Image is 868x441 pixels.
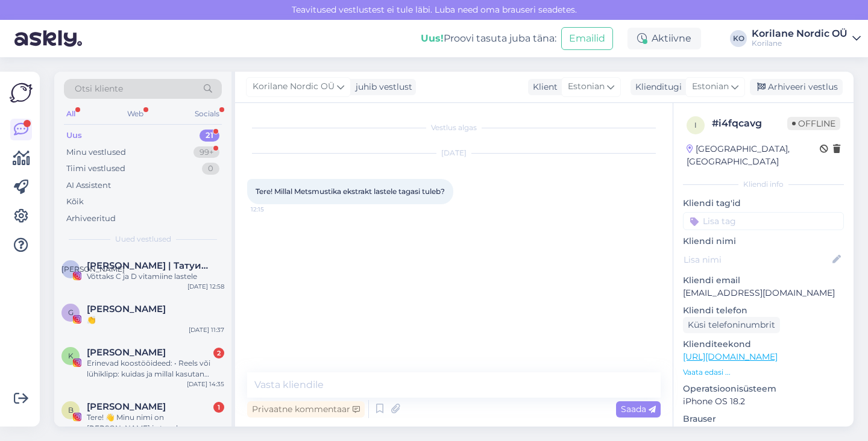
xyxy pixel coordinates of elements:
div: Minu vestlused [66,146,126,158]
p: Safari 18.2 [683,425,844,438]
div: Arhiveeritud [66,213,116,225]
div: 1 [213,402,224,413]
span: Saada [621,404,656,414]
p: Kliendi email [683,274,844,287]
p: Kliendi nimi [683,235,844,248]
div: Tiimi vestlused [66,163,125,175]
div: Tere! 👋 Minu nimi on [PERSON_NAME] ja tegelen sisuloomisega Instagramis ✨. Sooviksin teha koostöö... [87,412,224,434]
img: Askly Logo [10,81,33,104]
p: Vaata edasi ... [683,367,844,378]
div: [DATE] 11:37 [189,325,224,334]
div: Klienditugi [631,81,682,93]
div: KO [730,30,747,47]
span: [PERSON_NAME] [61,264,125,274]
div: Võttaks C ja D vitamiine lastele [87,271,224,282]
span: Gertu T [87,304,166,314]
input: Lisa tag [683,212,844,230]
p: Kliendi tag'id [683,197,844,210]
div: Web [125,106,146,122]
div: Proovi tasuta juba täna: [421,31,556,46]
div: [DATE] 14:35 [187,380,224,389]
div: Erinevad koostööideed: • Reels või lühiklipp: kuidas ja millal kasutan Korilase tooteid oma igapä... [87,358,224,380]
p: iPhone OS 18.2 [683,395,844,408]
div: [DATE] 12:58 [187,282,224,291]
div: juhib vestlust [351,81,412,93]
div: Korilane [752,39,848,48]
input: Lisa nimi [684,253,830,266]
span: Brigita Taevere [87,401,166,412]
p: Klienditeekond [683,338,844,351]
div: Socials [192,106,222,122]
span: Uued vestlused [115,234,171,245]
div: All [64,106,78,122]
div: Aktiivne [627,28,701,49]
div: Korilane Nordic OÜ [752,29,848,39]
div: 0 [202,163,219,175]
span: i [694,120,697,130]
div: Vestlus algas [247,122,661,133]
div: Uus [66,130,82,142]
div: Kõik [66,196,84,208]
div: 99+ [193,146,219,158]
div: Klient [528,81,558,93]
div: # i4fqcavg [712,116,787,131]
div: Küsi telefoninumbrit [683,317,780,333]
span: Estonian [568,80,605,93]
span: Otsi kliente [75,83,123,95]
span: Estonian [692,80,729,93]
span: G [68,308,74,317]
span: Kristina Karu [87,347,166,358]
p: Kliendi telefon [683,304,844,317]
p: Operatsioonisüsteem [683,383,844,395]
p: [EMAIL_ADDRESS][DOMAIN_NAME] [683,287,844,299]
span: Tere! Millal Metsmustika ekstrakt lastele tagasi tuleb? [256,187,445,196]
a: [URL][DOMAIN_NAME] [683,351,778,362]
div: [DATE] [247,148,661,158]
div: Privaatne kommentaar [247,401,365,418]
div: Arhiveeri vestlus [750,79,843,95]
div: Kliendi info [683,179,844,190]
div: [GEOGRAPHIC_DATA], [GEOGRAPHIC_DATA] [687,143,820,168]
div: 2 [213,348,224,358]
span: АЛИНА | Татуированная мама, специалист по анализу рисунка [87,260,212,271]
span: Korilane Nordic OÜ [253,80,335,93]
div: 21 [200,130,219,142]
button: Emailid [561,27,613,50]
div: AI Assistent [66,180,111,192]
span: Offline [787,117,840,130]
span: B [68,405,74,414]
p: Brauser [683,413,844,425]
span: 12:15 [251,205,296,214]
b: Uus! [421,33,444,44]
a: Korilane Nordic OÜKorilane [752,29,861,48]
div: 👏 [87,314,224,325]
span: K [68,351,74,360]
